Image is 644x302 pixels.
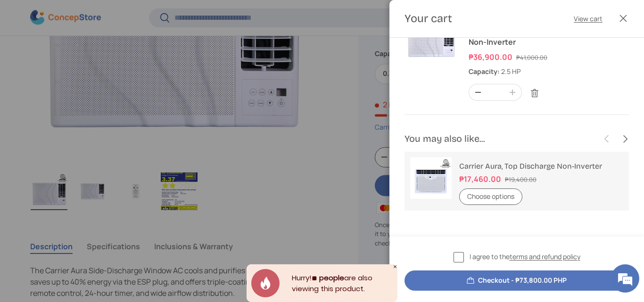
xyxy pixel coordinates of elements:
[405,132,598,146] h2: You may also like...
[574,14,603,24] a: View cart
[516,53,547,62] s: ₱41,000.00
[459,162,602,171] a: Carrier Aura, Top Discharge Non-Inverter
[55,91,130,186] span: We're online!
[469,67,500,76] strong: Capacity:
[155,5,177,27] div: Minimize live chat window
[526,84,544,102] a: Remove
[49,53,158,65] div: Chat with us now
[501,67,521,76] dd: 2.5 HP
[405,11,452,26] h2: Your cart
[405,270,629,291] button: Checkout - ₱73,800.00 PHP
[393,264,397,269] div: Close
[510,252,580,261] a: terms and refund policy
[5,202,180,235] textarea: Type your message and hit 'Enter'
[470,252,580,261] span: I agree to the
[487,84,504,100] input: Quantity
[469,25,570,47] a: Carrier Aura, Side Discharge Non-Inverter
[469,52,515,62] dd: ₱36,900.00
[459,188,522,205] button: Choose options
